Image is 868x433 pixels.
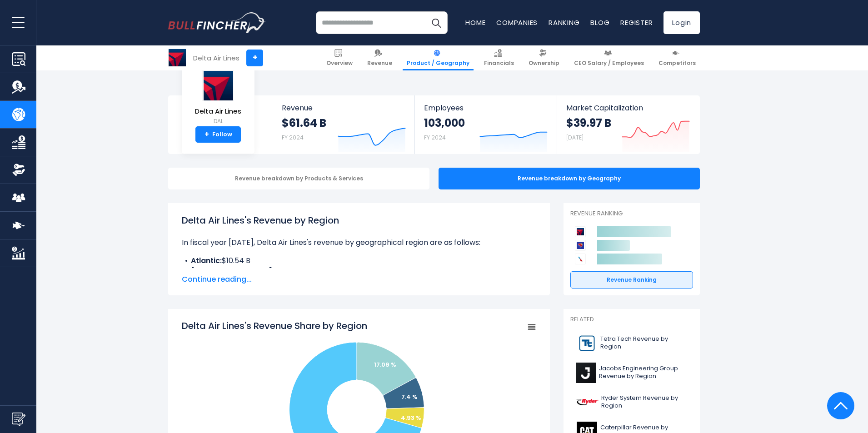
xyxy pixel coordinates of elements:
span: Overview [326,60,353,67]
a: Delta Air Lines DAL [195,70,242,127]
li: $4.56 B [182,266,536,277]
a: Tetra Tech Revenue by Region [570,331,693,356]
button: Search [425,11,448,34]
a: Go to homepage [168,12,266,33]
a: Revenue Ranking [570,271,693,289]
a: Home [465,18,485,27]
span: Market Capitalization [566,104,690,112]
span: Employees [424,104,547,112]
span: Financials [484,60,514,67]
a: Ranking [549,18,579,27]
img: R logo [576,392,599,413]
a: Jacobs Engineering Group Revenue by Region [570,360,693,385]
small: FY 2024 [282,134,304,141]
a: CEO Salary / Employees [570,45,648,70]
small: DAL [195,117,241,125]
img: bullfincher logo [168,12,266,33]
span: Revenue [367,60,392,67]
a: Revenue $61.64 B FY 2024 [273,95,415,154]
small: FY 2024 [424,134,446,141]
strong: + [205,130,209,139]
span: Competitors [658,60,696,67]
a: Overview [322,45,357,70]
img: Southwest Airlines Co. competitors logo [575,240,586,251]
a: Product / Geography [403,45,474,70]
p: Related [570,316,693,324]
a: Blog [590,18,609,27]
img: Delta Air Lines competitors logo [575,226,586,237]
strong: $39.97 B [566,116,611,130]
text: 4.93 % [401,413,421,422]
p: In fiscal year [DATE], Delta Air Lines's revenue by geographical region are as follows: [182,237,536,248]
a: Ownership [524,45,564,70]
span: Product / Geography [407,60,469,67]
b: Atlantic: [191,255,222,266]
img: Ownership [12,163,25,177]
div: Revenue breakdown by Geography [439,168,700,189]
span: Delta Air Lines [195,108,241,115]
a: +Follow [195,126,241,143]
a: Employees 103,000 FY 2024 [415,95,556,154]
span: Tetra Tech Revenue by Region [600,335,688,351]
a: Market Capitalization $39.97 B [DATE] [557,95,699,154]
span: Jacobs Engineering Group Revenue by Region [599,365,688,380]
a: Ryder System Revenue by Region [570,390,693,415]
a: Financials [480,45,518,70]
a: Login [663,11,700,34]
a: Competitors [654,45,700,70]
small: [DATE] [566,134,584,141]
strong: 103,000 [424,116,465,130]
span: CEO Salary / Employees [574,60,644,67]
a: + [246,50,263,66]
a: Revenue [363,45,396,70]
img: TTEK logo [576,333,598,353]
tspan: Delta Air Lines's Revenue Share by Region [182,319,367,332]
p: Revenue Ranking [570,210,693,218]
li: $10.54 B [182,255,536,266]
img: J logo [576,363,596,383]
div: Delta Air Lines [193,53,239,63]
b: [GEOGRAPHIC_DATA]: [191,266,274,277]
img: DAL logo [169,49,186,66]
strong: $61.64 B [282,116,326,130]
span: Ryder System Revenue by Region [601,394,688,410]
a: Register [620,18,653,27]
span: Continue reading... [182,274,536,285]
text: 17.09 % [374,360,396,369]
img: American Airlines Group competitors logo [575,254,586,264]
a: Companies [496,18,538,27]
span: Ownership [529,60,559,67]
img: DAL logo [202,70,234,101]
div: Revenue breakdown by Products & Services [168,168,429,189]
h1: Delta Air Lines's Revenue by Region [182,214,536,227]
text: 7.4 % [401,393,418,401]
span: Revenue [282,104,406,112]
